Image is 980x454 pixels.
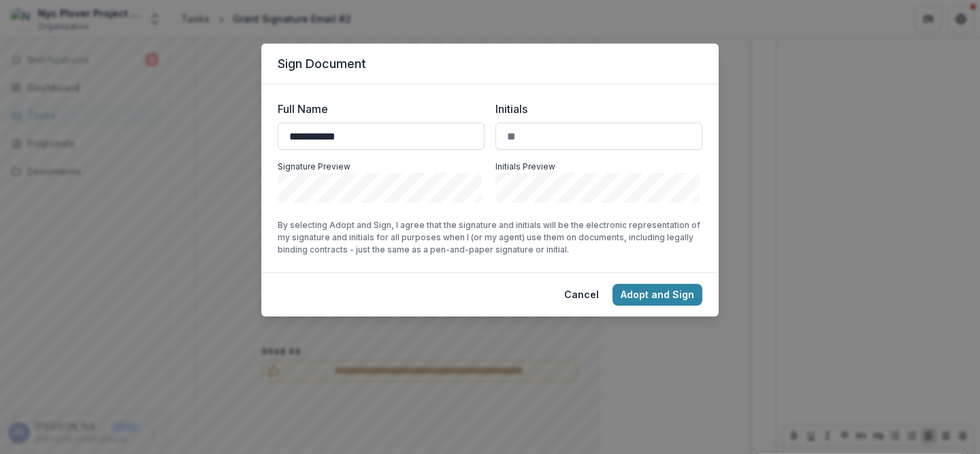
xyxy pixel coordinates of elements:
[278,219,702,256] p: By selecting Adopt and Sign, I agree that the signature and initials will be the electronic repre...
[278,161,485,173] p: Signature Preview
[278,101,476,117] label: Full Name
[495,161,702,173] p: Initials Preview
[495,101,694,117] label: Initials
[556,284,607,306] button: Cancel
[612,284,702,306] button: Adopt and Sign
[261,44,719,84] header: Sign Document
